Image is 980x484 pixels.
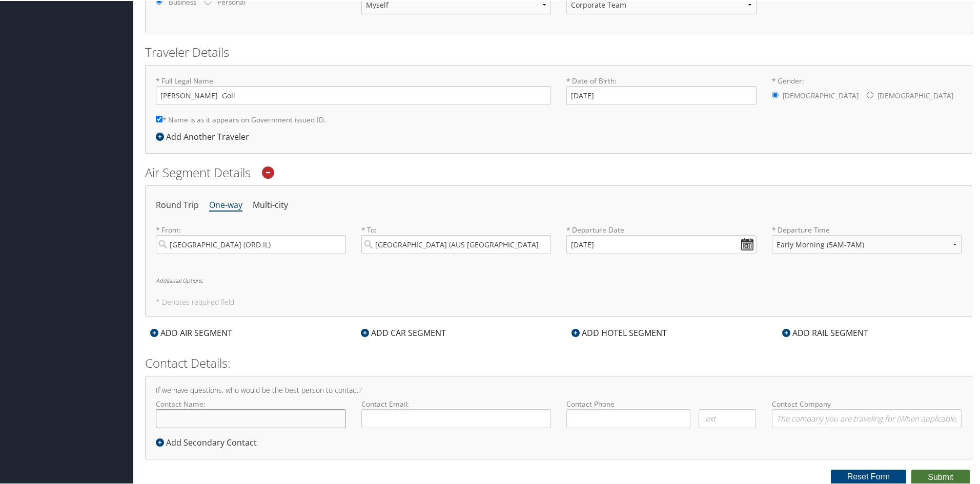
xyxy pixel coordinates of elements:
label: * Date of Birth: [566,75,757,104]
div: ADD AIR SEGMENT [145,326,237,338]
h2: Contact Details: [145,353,972,371]
label: * From: [156,224,346,253]
label: * To: [361,224,552,253]
label: Contact Name: [156,398,346,427]
div: Add Secondary Contact [156,435,262,448]
input: Contact Email: [361,408,552,427]
label: [DEMOGRAPHIC_DATA] [877,85,953,104]
input: * Date of Birth: [566,85,757,104]
input: * Full Legal Name [156,85,551,104]
h4: If we have questions, who would be the best person to contact? [156,386,962,393]
input: Contact Company [772,408,962,427]
h6: Additional Options: [156,277,962,282]
label: [DEMOGRAPHIC_DATA] [783,85,859,104]
input: * Name is as it appears on Government issued ID. [156,115,162,121]
input: Contact Name: [156,408,346,427]
li: One-way [209,195,242,214]
button: Submit [911,469,970,484]
label: Contact Company [772,398,962,427]
input: MM/DD/YYYY [566,234,757,253]
label: * Departure Time [772,224,962,261]
input: * Gender:[DEMOGRAPHIC_DATA][DEMOGRAPHIC_DATA] [772,91,779,97]
input: .ext [699,408,757,427]
label: Contact Phone [566,398,757,408]
h2: Air Segment Details [145,163,972,180]
input: City or Airport Code [156,234,346,253]
input: * Gender:[DEMOGRAPHIC_DATA][DEMOGRAPHIC_DATA] [867,91,873,97]
div: ADD HOTEL SEGMENT [566,326,672,338]
label: * Full Legal Name [156,75,551,104]
label: * Gender: [772,75,962,106]
input: City or Airport Code [361,234,552,253]
h2: Traveler Details [145,43,972,60]
div: ADD CAR SEGMENT [356,326,451,338]
li: Multi-city [253,195,288,214]
li: Round Trip [156,195,199,214]
h5: * Denotes required field [156,298,962,305]
button: Reset Form [831,469,907,483]
label: Contact Email: [361,398,552,427]
select: * Departure Time [772,234,962,253]
div: ADD RAIL SEGMENT [777,326,873,338]
label: * Name is as it appears on Government issued ID. [156,109,326,128]
label: * Departure Date [566,224,757,234]
div: Add Another Traveler [156,130,254,142]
